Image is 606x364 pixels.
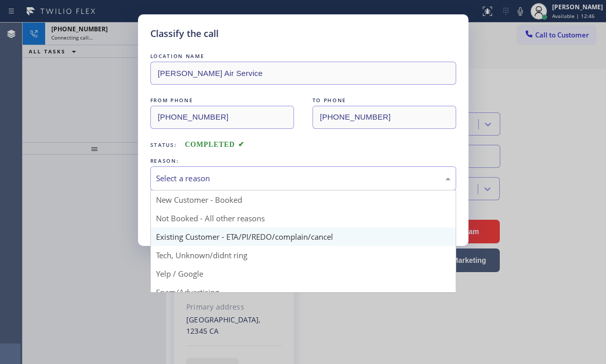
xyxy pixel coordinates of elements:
[151,209,456,227] div: Not Booked - All other reasons
[150,27,219,41] h5: Classify the call
[150,95,294,106] div: FROM PHONE
[151,190,456,209] div: New Customer - Booked
[150,156,456,166] div: REASON:
[151,227,456,246] div: Existing Customer - ETA/PI/REDO/complain/cancel
[185,141,244,148] span: COMPLETED
[150,141,177,148] span: Status:
[151,283,456,301] div: Spam/Advertising
[150,106,294,129] input: From phone
[312,95,456,106] div: TO PHONE
[150,51,456,62] div: LOCATION NAME
[312,106,456,129] input: To phone
[156,173,451,184] div: Select a reason
[151,246,456,264] div: Tech, Unknown/didnt ring
[151,264,456,283] div: Yelp / Google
